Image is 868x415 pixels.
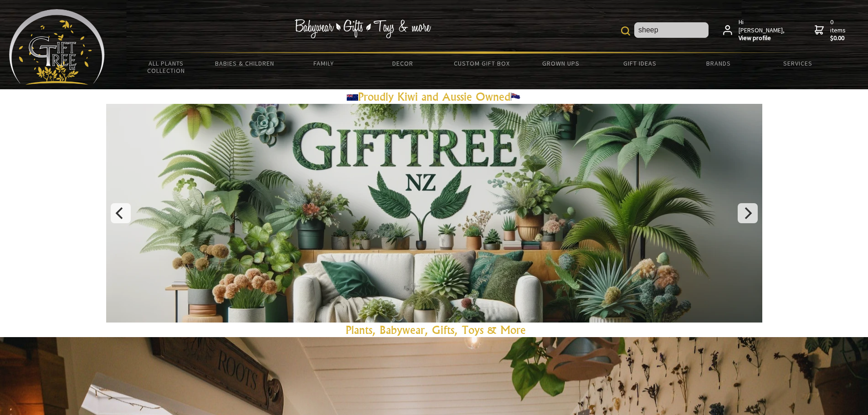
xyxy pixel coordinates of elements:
a: Services [758,54,837,73]
span: 0 items [830,18,847,42]
img: Babywear - Gifts - Toys & more [295,19,431,38]
strong: View profile [739,34,786,42]
a: Proudly Kiwi and Aussie Owned [347,90,522,103]
a: All Plants Collection [127,54,205,80]
a: Decor [363,54,442,73]
img: Babyware - Gifts - Toys and more... [9,9,105,85]
a: Brands [679,54,758,73]
span: Hi [PERSON_NAME], [739,18,786,42]
a: Custom Gift Box [442,54,521,73]
img: product search [621,26,630,36]
button: Previous [111,203,131,223]
a: Hi [PERSON_NAME],View profile [723,18,786,42]
a: 0 items$0.00 [815,18,847,42]
input: Site Search [634,22,709,38]
a: Babies & Children [205,54,284,73]
a: Plants, Babywear, Gifts, Toys & Mor [346,323,520,337]
button: Next [738,203,758,223]
a: Family [284,54,363,73]
a: Grown Ups [521,54,600,73]
strong: $0.00 [830,34,847,42]
a: Gift Ideas [600,54,679,73]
